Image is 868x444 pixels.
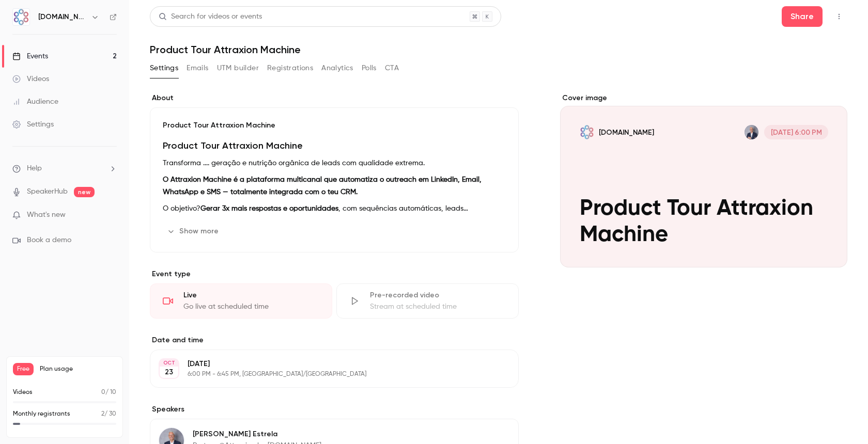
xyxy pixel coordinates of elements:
[150,93,519,103] label: About
[163,176,482,196] strong: O Attraxion Machine é a plataforma multicanal que automatiza o outreach em LinkedIn, Email, Whats...
[560,93,847,267] section: Cover image
[370,302,506,312] div: Stream at scheduled time
[200,205,338,212] strong: Gerar 3x mais respostas e oportunidades
[187,60,208,76] button: Emails
[217,60,259,76] button: UTM builder
[12,74,49,84] div: Videos
[160,359,178,367] div: OCT
[40,365,116,373] span: Plan usage
[188,359,464,369] p: [DATE]
[12,163,117,174] li: help-dropdown-opener
[183,290,319,300] div: Live
[150,283,332,319] div: LiveGo live at scheduled time
[101,409,116,419] p: / 30
[193,429,452,439] p: [PERSON_NAME] Estrela
[27,210,66,220] span: What's new
[370,290,506,300] div: Pre-recorded video
[163,202,506,215] p: O objetivo? , com sequências automáticas, leads enriquecidas e follow-ups no tempo certo.
[163,223,225,240] button: Show more
[74,187,95,197] span: new
[188,370,464,378] p: 6:00 PM - 6:45 PM, [GEOGRAPHIC_DATA]/[GEOGRAPHIC_DATA]
[150,404,519,415] label: Speakers
[27,163,42,174] span: Help
[13,409,70,419] p: Monthly registrants
[12,51,48,61] div: Events
[12,97,58,107] div: Audience
[362,60,377,76] button: Polls
[13,363,34,375] span: Free
[385,60,399,76] button: CTA
[163,140,303,151] strong: Product Tour Attraxion Machine
[27,235,71,246] span: Book a demo
[104,211,117,220] iframe: Noticeable Trigger
[150,43,847,56] h1: Product Tour Attraxion Machine
[560,93,847,103] label: Cover image
[321,60,353,76] button: Analytics
[159,11,262,22] div: Search for videos or events
[38,12,87,22] h6: [DOMAIN_NAME]
[13,9,29,25] img: AMT.Group
[163,157,506,169] p: Transforma .... geração e nutrição orgânica de leads com qualidade extrema.
[27,186,68,197] a: SpeakerHub
[101,411,104,417] span: 2
[163,120,506,131] p: Product Tour Attraxion Machine
[150,335,519,345] label: Date and time
[165,367,173,377] p: 23
[267,60,313,76] button: Registrations
[101,389,105,395] span: 0
[12,119,54,130] div: Settings
[782,6,823,27] button: Share
[101,388,116,397] p: / 10
[336,283,519,319] div: Pre-recorded videoStream at scheduled time
[183,302,319,312] div: Go live at scheduled time
[150,269,519,279] p: Event type
[150,60,178,76] button: Settings
[13,388,33,397] p: Videos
